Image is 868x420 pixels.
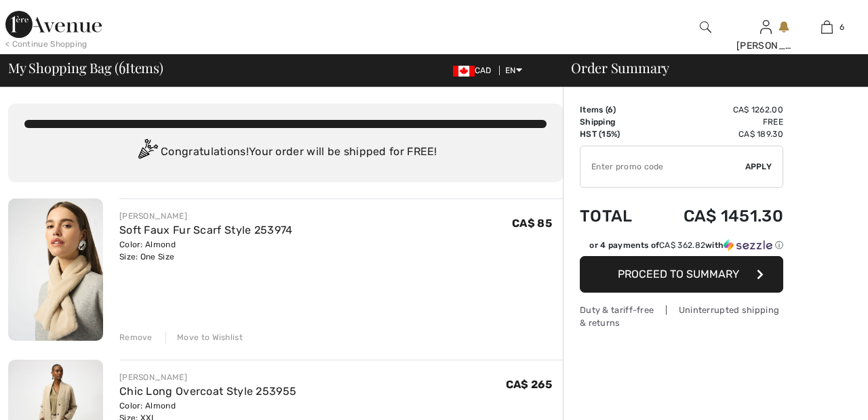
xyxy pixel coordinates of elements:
[165,331,243,343] div: Move to Wishlist
[760,20,772,33] a: Sign In
[821,19,833,35] img: My Bag
[797,19,856,35] a: 6
[505,66,522,75] span: EN
[119,224,293,236] a: Soft Faux Fur Scarf Style 253974
[134,139,161,166] img: Congratulation2.svg
[608,105,613,114] span: 6
[840,21,844,33] span: 6
[453,66,497,75] span: CAD
[5,38,87,50] div: < Continue Shopping
[760,19,772,35] img: My Info
[555,61,860,75] div: Order Summary
[119,371,296,383] div: [PERSON_NAME]
[8,198,103,341] img: Soft Faux Fur Scarf Style 253974
[700,19,711,35] img: search the website
[580,146,745,187] input: Promo code
[580,128,650,140] td: HST (15%)
[512,217,552,230] span: CA$ 85
[5,11,102,38] img: 1ère Avenue
[659,240,705,250] span: CA$ 362.82
[724,239,772,251] img: Sezzle
[119,238,293,263] div: Color: Almond Size: One Size
[119,331,153,343] div: Remove
[580,116,650,128] td: Shipping
[650,116,783,128] td: Free
[650,128,783,140] td: CA$ 189.30
[580,303,783,329] div: Duty & tariff-free | Uninterrupted shipping & returns
[119,210,293,222] div: [PERSON_NAME]
[506,378,552,391] span: CA$ 265
[736,39,796,53] div: [PERSON_NAME]
[650,193,783,239] td: CA$ 1451.30
[24,139,547,166] div: Congratulations! Your order will be shipped for FREE!
[580,104,650,116] td: Items ( )
[618,268,739,280] span: Proceed to Summary
[580,256,783,293] button: Proceed to Summary
[580,193,650,239] td: Total
[580,239,783,256] div: or 4 payments ofCA$ 362.82withSezzle Click to learn more about Sezzle
[650,104,783,116] td: CA$ 1262.00
[453,66,475,77] img: Canadian Dollar
[589,239,783,251] div: or 4 payments of with
[119,58,125,75] span: 6
[745,161,772,173] span: Apply
[119,385,296,398] a: Chic Long Overcoat Style 253955
[8,61,163,75] span: My Shopping Bag ( Items)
